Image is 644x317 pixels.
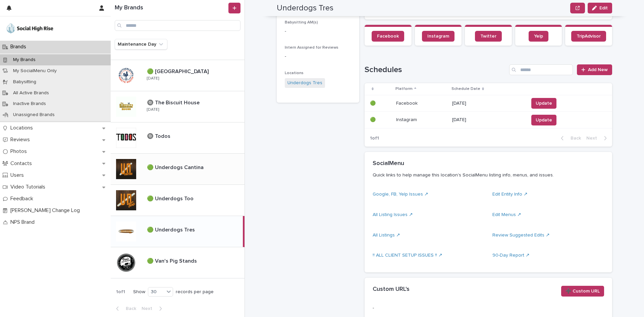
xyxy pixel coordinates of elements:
p: Locations [8,125,38,131]
p: All Active Brands [8,90,54,96]
span: TripAdvisor [577,34,601,39]
p: 🟢 [370,99,377,106]
a: 🟢 [GEOGRAPHIC_DATA]🟢 [GEOGRAPHIC_DATA] [DATE] [111,60,245,91]
p: Unassigned Brands [8,112,60,118]
p: NPS Brand [8,219,40,225]
p: My Brands [8,57,41,63]
a: 🔘 Todos🔘 Todos [111,122,245,154]
p: Quick links to help manage this location's SocialMenu listing info, menus, and issues. [373,172,601,178]
a: 🔘 The Biscuit House🔘 The Biscuit House [DATE] [111,91,245,122]
img: o5DnuTxEQV6sW9jFYBBf [5,22,54,35]
a: 🟢 Van's Pig Stands🟢 Van's Pig Stands [111,247,245,278]
p: 🟢 Underdogs Tres [147,225,196,233]
p: Facebook [396,99,419,106]
input: Search [509,64,573,75]
a: Add New [577,64,612,75]
span: Edit [599,6,608,10]
a: 🟢 Underdogs Tres🟢 Underdogs Tres [111,216,245,247]
p: My SocialMenu Only [8,68,62,74]
p: Inactive Brands [8,101,51,107]
p: Photos [8,148,32,155]
p: - [285,28,351,35]
a: 🟢 Underdogs Cantina🟢 Underdogs Cantina [111,154,245,185]
p: [DATE] [452,101,523,106]
p: Schedule Date [451,85,480,93]
a: Yelp [529,31,548,42]
p: Contacts [8,160,37,167]
p: Video Tutorials [8,184,51,190]
p: - [373,305,444,312]
span: Back [567,136,581,141]
span: Update [536,100,552,107]
div: 30 [148,288,164,296]
p: [DATE] [452,117,523,123]
span: Update [536,117,552,123]
p: - [285,53,351,60]
span: Intern Assigned for Reviews [285,46,338,50]
input: Search [115,20,240,31]
button: Update [531,115,556,125]
a: All Listings ↗ [373,233,400,237]
span: Back [122,306,136,311]
span: ➕ Custom URL [566,288,600,295]
p: 🟢 [370,116,377,123]
p: Show [133,289,145,295]
button: ➕ Custom URL [561,286,604,297]
p: [DATE] [147,76,159,81]
p: 🟢 Underdogs Cantina [147,163,205,171]
p: 🟢 Van's Pig Stands [147,257,198,264]
a: Twitter [475,31,502,42]
button: Next [139,306,167,312]
p: 1 of 1 [365,130,384,147]
button: Back [111,306,139,312]
h1: Schedules [365,65,506,75]
p: [DATE] [147,107,159,112]
a: Instagram [422,31,454,42]
a: !! ALL CLIENT SETUP ISSUES !! ↗ [373,253,442,258]
a: Underdogs Tres [287,80,322,87]
h2: Underdogs Tres [277,3,333,13]
p: 🔘 The Biscuit House [147,98,201,106]
span: Locations [285,71,304,75]
a: Review Suggested Edits ↗ [492,233,550,237]
h2: Custom URL's [373,286,410,293]
button: Next [584,135,612,141]
p: Users [8,172,29,178]
button: Back [555,135,584,141]
span: Facebook [377,34,399,39]
p: [PERSON_NAME] Change Log [8,207,85,214]
span: Add New [588,67,608,72]
p: Instagram [396,116,418,123]
span: Yelp [534,34,543,39]
a: Edit Menus ↗ [492,212,521,217]
p: 🟢 Underdogs Too [147,194,195,202]
span: Twitter [480,34,496,39]
button: Update [531,98,556,109]
a: 🟢 Underdogs Too🟢 Underdogs Too [111,185,245,216]
button: Maintenance Day [115,39,167,50]
h1: My Brands [115,4,227,12]
span: Next [586,136,601,141]
p: records per page [176,289,214,295]
a: 90-Day Report ↗ [492,253,530,258]
a: All Listing Issues ↗ [373,212,413,217]
p: 1 of 1 [111,284,130,300]
a: Google, FB, Yelp Issues ↗ [373,192,428,197]
span: Instagram [427,34,449,39]
tr: 🟢🟢 InstagramInstagram [DATE]Update [365,112,612,128]
a: Edit Entity Info ↗ [492,192,528,197]
p: Feedback [8,196,39,202]
p: 🟢 [GEOGRAPHIC_DATA] [147,67,210,75]
a: Facebook [372,31,404,42]
p: Babysitting [8,79,42,85]
button: Edit [588,3,612,13]
p: Brands [8,44,32,50]
span: Next [142,306,156,311]
tr: 🟢🟢 FacebookFacebook [DATE]Update [365,95,612,112]
p: Platform [395,85,413,93]
h2: SocialMenu [373,160,404,167]
a: TripAdvisor [571,31,606,42]
span: Babysitting AM(s) [285,20,318,24]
